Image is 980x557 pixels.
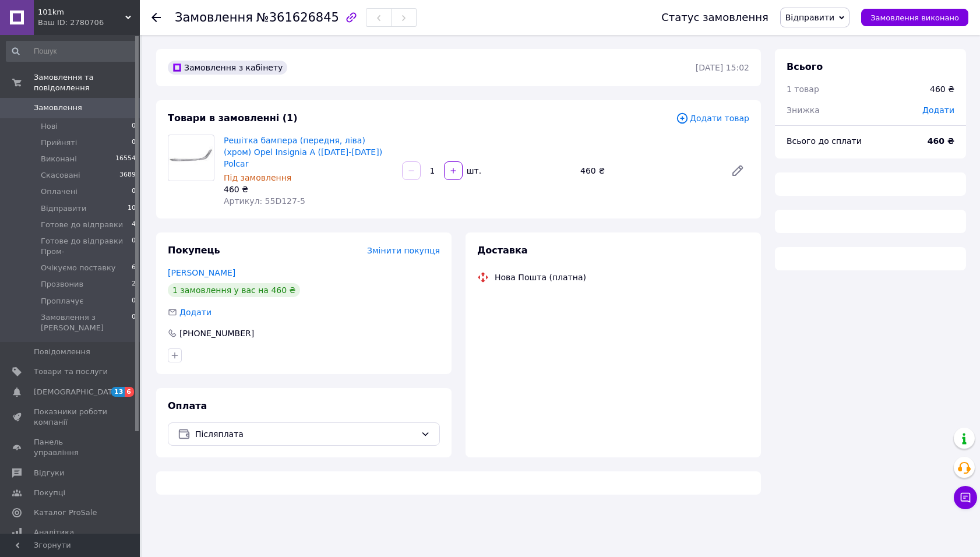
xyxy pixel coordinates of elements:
span: Покупці [34,488,65,498]
div: 1 замовлення у вас на 460 ₴ [168,283,300,297]
span: 101km [38,7,125,17]
span: 6 [125,387,134,397]
time: [DATE] 15:02 [696,63,749,72]
span: Замовлення виконано [870,13,959,22]
span: Проплачує [41,296,83,306]
span: 4 [132,220,136,230]
span: Всього до сплати [787,136,862,146]
span: Готове до відправки [41,220,123,230]
div: шт. [464,165,482,177]
span: Готове до відправки Пром- [41,236,132,257]
span: №361626845 [256,10,339,24]
span: Покупець [168,245,220,256]
span: Товари в замовленні (1) [168,112,298,124]
span: Всього [787,61,823,72]
a: Редагувати [726,159,749,182]
div: Нова Пошта (платна) [492,272,589,283]
span: Додати товар [676,112,749,125]
span: 0 [132,138,136,148]
span: 0 [132,312,136,333]
span: Аналітика [34,527,74,538]
input: Пошук [6,41,137,62]
span: 16554 [115,154,136,164]
span: Замовлення [175,10,253,24]
div: Ваш ID: 2780706 [38,17,140,28]
span: 10 [128,203,136,214]
span: Нові [41,121,58,132]
span: Під замовлення [224,173,291,182]
span: Змінити покупця [367,246,440,255]
span: Доставка [477,245,528,256]
span: Виконані [41,154,77,164]
span: 1 товар [787,84,819,94]
div: Повернутися назад [151,12,161,23]
span: 3689 [119,170,136,181]
div: 460 ₴ [224,184,393,195]
div: Замовлення з кабінету [168,61,287,75]
span: 6 [132,263,136,273]
span: Оплата [168,400,207,411]
span: Артикул: 55D127-5 [224,196,305,206]
span: Очікуємо поставку [41,263,115,273]
div: [PHONE_NUMBER] [178,327,255,339]
span: Панель управління [34,437,108,458]
span: Відправити [41,203,86,214]
span: Додати [922,105,954,115]
button: Замовлення виконано [861,9,968,26]
span: 13 [111,387,125,397]
span: 0 [132,121,136,132]
span: [DEMOGRAPHIC_DATA] [34,387,120,397]
span: Відправити [785,13,834,22]
span: 0 [132,296,136,306]
span: Відгуки [34,468,64,478]
div: 460 ₴ [576,163,721,179]
div: Статус замовлення [661,12,769,23]
span: Скасовані [41,170,80,181]
div: 460 ₴ [930,83,954,95]
span: Додати [179,308,211,317]
span: Прийняті [41,138,77,148]
span: Замовлення з [PERSON_NAME] [41,312,132,333]
span: 0 [132,236,136,257]
span: 0 [132,186,136,197]
span: Оплачені [41,186,77,197]
b: 460 ₴ [928,136,954,146]
span: 2 [132,279,136,290]
span: Прозвонив [41,279,83,290]
span: Знижка [787,105,820,115]
span: Показники роботи компанії [34,407,108,428]
a: Решітка бампера (передня, ліва) (хром) Opel Insignia A ([DATE]-[DATE]) Polcar [224,136,382,168]
span: Каталог ProSale [34,507,97,518]
span: Післяплата [195,428,416,440]
span: Замовлення [34,103,82,113]
span: Замовлення та повідомлення [34,72,140,93]
img: Решітка бампера (передня, ліва) (хром) Opel Insignia A (2013-2017) Polcar [168,143,214,174]
span: Товари та послуги [34,366,108,377]
a: [PERSON_NAME] [168,268,235,277]
span: Повідомлення [34,347,90,357]
button: Чат з покупцем [954,486,977,509]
